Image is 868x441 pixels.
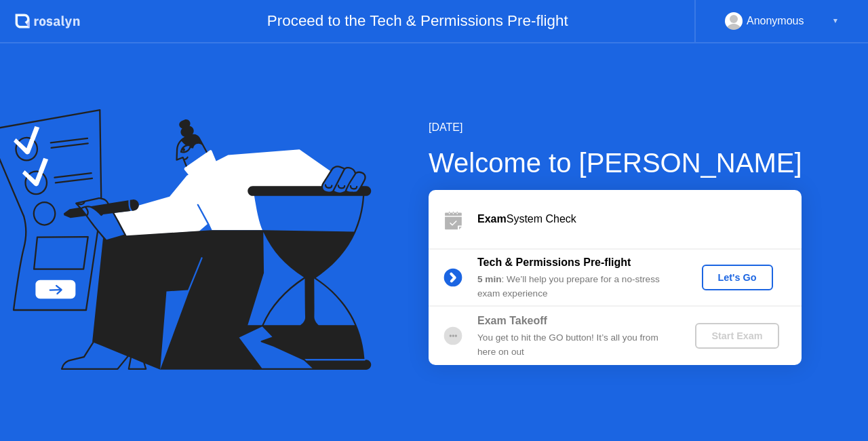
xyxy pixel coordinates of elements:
div: Start Exam [701,330,773,341]
b: Exam Takeoff [477,315,547,326]
div: System Check [477,211,802,227]
div: You get to hit the GO button! It’s all you from here on out [477,331,673,359]
div: Anonymous [747,12,804,30]
button: Start Exam [695,323,778,349]
div: [DATE] [429,119,802,136]
div: ▼ [832,12,839,30]
b: Tech & Permissions Pre-flight [477,256,631,268]
b: 5 min [477,274,502,284]
div: : We’ll help you prepare for a no-stress exam experience [477,273,673,301]
button: Let's Go [702,265,773,290]
div: Welcome to [PERSON_NAME] [429,142,802,183]
div: Let's Go [707,272,768,283]
b: Exam [477,213,507,225]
